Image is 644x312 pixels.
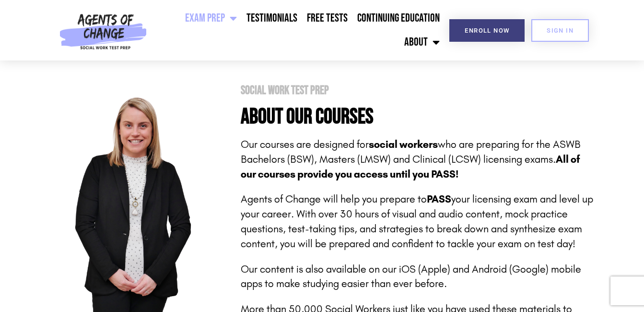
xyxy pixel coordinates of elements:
a: Exam Prep [180,6,242,30]
a: Enroll Now [449,19,525,42]
p: Our courses are designed for who are preparing for the ASWB Bachelors (BSW), Masters (LMSW) and C... [241,137,595,181]
h4: About Our Courses [241,106,595,128]
h1: Social Work Test Prep [241,84,595,96]
a: Testimonials [242,6,302,30]
span: Enroll Now [465,27,509,34]
strong: social workers [369,138,438,151]
strong: PASS [427,193,451,205]
p: Our content is also available on our iOS (Apple) and Android (Google) mobile apps to make studyin... [241,262,595,292]
b: All of our courses provide you access until you PASS! [241,153,580,180]
a: About [399,30,445,54]
span: SIGN IN [547,27,574,34]
a: Continuing Education [352,6,445,30]
p: Agents of Change will help you prepare to your licensing exam and level up your career. With over... [241,192,595,251]
nav: Menu [151,6,445,54]
a: SIGN IN [531,19,589,42]
a: Free Tests [302,6,352,30]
